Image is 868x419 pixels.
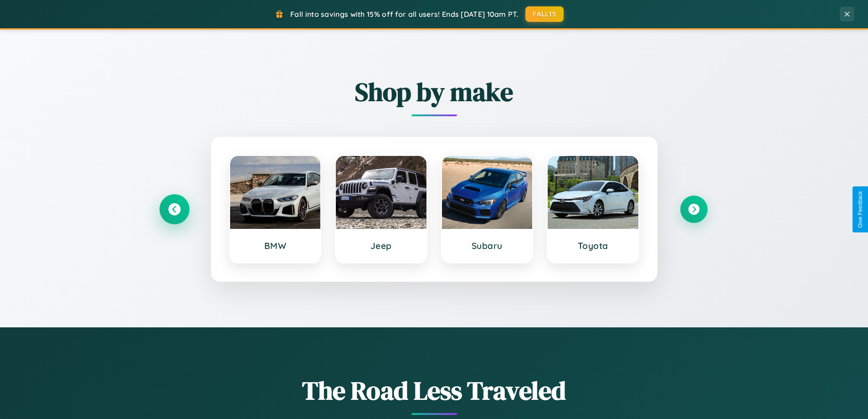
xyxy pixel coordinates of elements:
h3: Toyota [557,240,629,251]
h3: Subaru [451,240,524,251]
div: Give Feedback [857,191,863,228]
h3: Jeep [345,240,417,251]
h2: Shop by make [161,74,708,109]
span: Fall into savings with 15% off for all users! Ends [DATE] 10am PT. [290,10,519,19]
h3: BMW [239,240,312,251]
button: FALL15 [525,6,564,22]
h1: The Road Less Traveled [161,373,708,408]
